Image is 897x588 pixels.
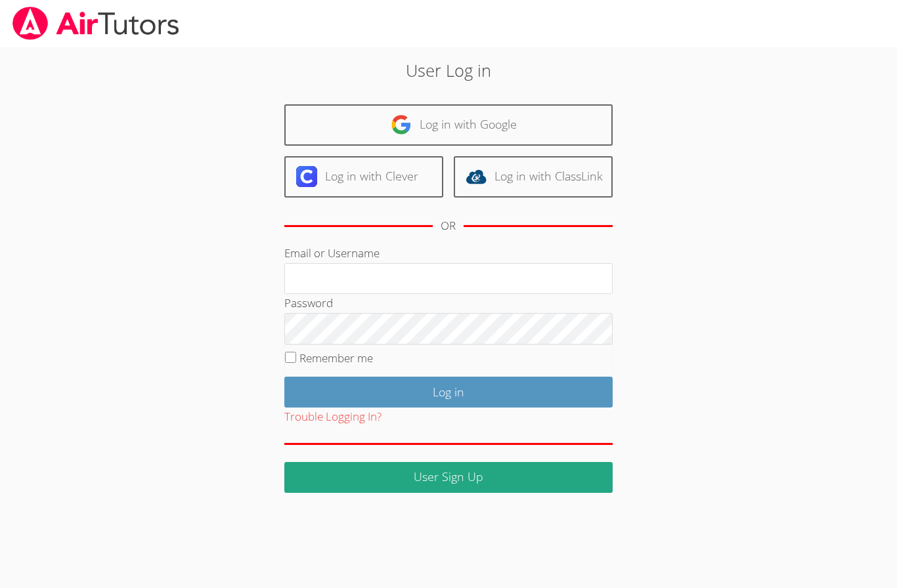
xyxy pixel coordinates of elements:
[284,462,613,493] a: User Sign Up
[284,377,613,408] input: Log in
[466,166,487,187] img: classlink-logo-d6bb404cc1216ec64c9a2012d9dc4662098be43eaf13dc465df04b49fa7ab582.svg
[11,7,181,40] img: airtutors_banner-c4298cdbf04f3fff15de1276eac7730deb9818008684d7c2e4769d2f7ddbe033.png
[299,350,373,366] label: Remember me
[284,156,443,198] a: Log in with Clever
[296,166,317,187] img: clever-logo-6eab21bc6e7a338710f1a6ff85c0baf02591cd810cc4098c63d3a4b26e2feb20.svg
[284,104,613,146] a: Log in with Google
[441,217,456,236] div: OR
[206,58,691,83] h2: User Log in
[391,114,412,135] img: google-logo-50288ca7cdecda66e5e0955fdab243c47b7ad437acaf1139b6f446037453330a.svg
[284,408,382,427] button: Trouble Logging In?
[284,245,380,261] label: Email or Username
[284,295,333,310] label: Password
[454,156,613,198] a: Log in with ClassLink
